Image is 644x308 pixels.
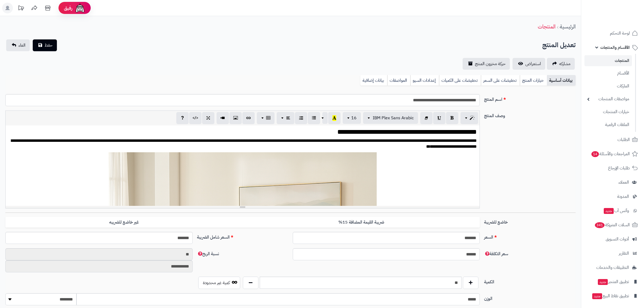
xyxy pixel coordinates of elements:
[584,80,632,92] a: الماركات
[594,221,630,229] span: السلات المتروكة
[520,75,547,86] a: خيارات المنتج
[584,290,641,302] a: تطبيق نقاط البيعجديد
[592,292,629,300] span: تطبيق نقاط البيع
[243,217,480,228] label: ضريبة القيمة المضافة 15%
[619,250,629,257] span: التقارير
[584,162,641,175] a: طلبات الإرجاع
[584,204,641,217] a: وآتس آبجديد
[513,58,545,70] a: استعراض
[482,277,578,285] label: الكمية
[64,5,72,11] span: رفيق
[584,133,641,146] a: الطلبات
[608,15,639,26] img: logo-2.png
[560,23,576,31] a: الرئيسية
[610,29,630,37] span: لوحة التحكم
[197,251,219,257] span: نسبة الربح
[584,119,632,131] a: الملفات الرقمية
[195,232,291,240] label: السعر شامل الضريبة
[481,75,520,86] a: تخفيضات على السعر
[360,75,387,86] a: بيانات إضافية
[14,3,28,15] a: تحديثات المنصة
[606,235,629,243] span: أدوات التسويق
[584,261,641,274] a: التطبيقات والخدمات
[584,247,641,260] a: التقارير
[5,217,243,228] label: غير خاضع للضريبه
[596,264,629,271] span: التطبيقات والخدمات
[584,190,641,203] a: المدونة
[584,275,641,288] a: تطبيق المتجرجديد
[547,75,576,86] a: بيانات أساسية
[559,61,570,67] span: مشاركه
[584,27,641,40] a: لوحة التحكم
[542,40,576,51] h2: تعديل المنتج
[584,218,641,231] a: السلات المتروكة341
[343,112,361,124] button: 16
[75,3,85,13] img: ai-face.png
[584,93,632,105] a: مواصفات المنتجات
[6,39,30,51] a: الغاء
[600,44,630,51] span: الأقسام والمنتجات
[584,147,641,160] a: المراجعات والأسئلة14
[482,110,578,119] label: وصف المنتج
[482,293,578,302] label: الوزن
[525,61,541,67] span: استعراض
[608,164,630,172] span: طلبات الإرجاع
[584,176,641,189] a: العملاء
[439,75,481,86] a: تخفيضات على الكميات
[482,94,578,103] label: اسم المنتج
[19,42,25,49] span: الغاء
[387,75,410,86] a: المواصفات
[584,233,641,246] a: أدوات التسويق
[591,150,630,158] span: المراجعات والأسئلة
[604,208,614,214] span: جديد
[619,179,629,186] span: العملاء
[363,112,418,124] button: IBM Plex Sans Arabic
[475,61,506,67] span: حركة مخزون المنتج
[463,58,510,70] a: حركة مخزون المنتج
[617,193,629,200] span: المدونة
[484,251,508,257] span: سعر التكلفة
[603,207,629,214] span: وآتس آب
[45,42,53,49] span: حفظ
[33,39,57,51] button: حفظ
[482,232,578,240] label: السعر
[595,222,605,228] span: 341
[584,106,632,118] a: خيارات المنتجات
[373,115,414,121] span: IBM Plex Sans Arabic
[482,217,578,225] label: خاضع للضريبة
[410,75,439,86] a: إعدادات السيو
[584,68,632,79] a: الأقسام
[584,55,632,66] a: المنتجات
[591,151,599,157] span: 14
[547,58,575,70] a: مشاركه
[617,136,630,143] span: الطلبات
[351,115,357,121] span: 16
[597,278,629,285] span: تطبيق المتجر
[538,23,555,31] a: المنتجات
[592,293,602,299] span: جديد
[598,279,608,285] span: جديد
